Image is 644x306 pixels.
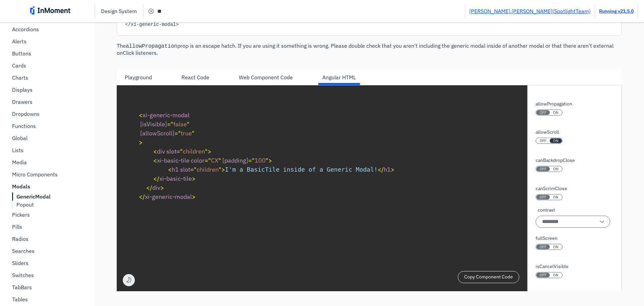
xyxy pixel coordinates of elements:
span: > [268,157,272,164]
button: canScrimClose [536,194,562,200]
span: ON [553,167,558,171]
span: < [139,111,143,119]
pre: Copy Component Code [464,274,513,280]
div: Playground [125,73,152,81]
span: </ [378,166,384,173]
span: " [192,129,195,137]
p: Functions [12,123,36,129]
span: " [205,147,208,155]
p: Drawers [12,98,33,105]
p: Design System [101,8,137,14]
label: fullScreen [536,235,562,242]
button: allowScroll [536,138,562,144]
span: " [219,166,221,173]
span: > [139,138,143,146]
p: TabBars [12,284,32,291]
span: 100 [248,157,268,164]
code: allowPropagation [126,43,177,49]
div: Playground [117,70,160,85]
span: div [146,184,160,191]
button: fullScreen [536,244,562,250]
code: I'm a BasicTile inside of a Generic Modal! [139,112,394,200]
p: Micro Components [12,171,58,178]
span: ON [553,245,558,249]
span: xi-basic-tile [153,157,190,164]
p: Tables [12,296,28,303]
p: Dropdowns [12,111,40,117]
span: ON [553,138,558,143]
span: < [153,147,157,155]
span: </ [139,193,145,201]
img: inmoment_main_full_color [30,6,70,14]
span: [allowScroll] [140,129,174,137]
span: > [208,147,211,155]
span: " [171,120,173,128]
span: [padding] [222,157,248,164]
span: </ [146,184,152,191]
span: xi-basic-tile [153,175,192,182]
label: isCancelVisible [536,263,569,270]
span: > [221,166,225,173]
span: > [192,175,196,182]
div: Angular HTML [322,73,356,81]
div: contrast [536,207,610,228]
a: [PERSON_NAME].[PERSON_NAME](SpotlightTeam) [469,8,591,14]
p: Pills [12,223,22,230]
span: xi-generic-modal [139,193,192,201]
span: OFF [540,138,546,143]
span: ON [553,273,558,277]
div: React Code [173,70,217,85]
p: Displays [12,86,33,93]
div: cancel icon [147,7,155,15]
p: Buttons [12,50,31,57]
p: Radios [12,235,29,242]
span: = [174,129,178,137]
p: Media [12,159,27,166]
p: Switches [12,272,34,278]
span: children [190,166,221,173]
span: OFF [540,273,546,277]
span: = [205,157,208,164]
label: canScrimClose [536,185,567,192]
span: " [252,157,255,164]
span: = [248,157,252,164]
span: " [266,157,268,164]
span: OFF [540,167,546,171]
span: contrast [538,207,555,214]
span: </ [153,175,159,182]
button: isCancelVisible [536,272,562,278]
b: GenericModal [16,193,51,200]
span: OFF [540,110,546,115]
p: Sliders [12,260,29,266]
span: = [190,166,194,173]
span: slot [180,166,190,173]
span: children [176,147,208,155]
label: canBackdropClose [536,157,575,164]
p: The prop is an escape hatch. If you are using it something is wrong. Please double check that you... [117,42,622,56]
a: Running v21.5.0 [599,8,634,14]
p: Alerts [12,38,26,45]
span: < [153,157,157,164]
span: xi-generic-modal [139,111,190,119]
div: Web Component Code [239,73,293,81]
span: > [160,184,164,191]
span: > [192,193,196,201]
p: Cards [12,62,26,69]
span: h1 [168,166,179,173]
div: React Code [181,73,209,81]
button: Copy Component Code [458,271,519,283]
span: OFF [540,245,546,249]
input: Search [143,5,465,17]
span: div [153,147,165,155]
span: [isVisible] [140,120,167,128]
span: " [187,120,190,128]
span: cancel circle icon [147,7,155,15]
span: " [178,129,181,137]
label: allowPropagation [536,100,572,107]
span: false [167,120,190,128]
span: " [208,157,211,164]
button: canBackdropClose [536,166,562,172]
div: horizontal tab bar [117,70,622,85]
span: color [191,157,205,164]
p: Lists [12,147,23,154]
